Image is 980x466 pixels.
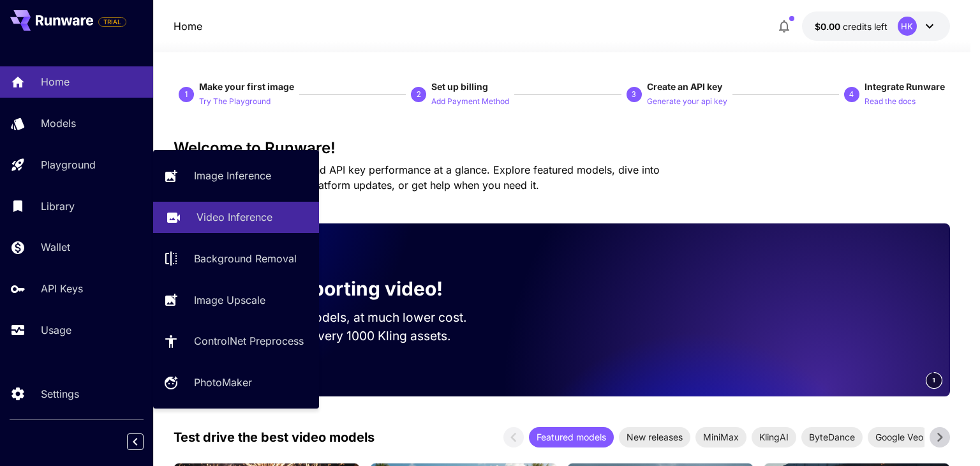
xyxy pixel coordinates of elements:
[431,81,488,92] span: Set up billing
[174,139,950,157] h3: Welcome to Runware!
[153,367,319,398] a: PhotoMaker
[41,386,79,402] p: Settings
[695,430,746,444] span: MiniMax
[137,430,153,453] div: Collapse sidebar
[194,327,491,345] p: Save up to $500 for every 1000 Kling assets.
[932,375,936,385] span: 1
[865,96,916,108] p: Read the docs
[431,96,509,108] p: Add Payment Method
[194,375,252,390] p: PhotoMaker
[41,239,70,255] p: Wallet
[41,74,70,89] p: Home
[184,89,189,100] p: 1
[153,160,319,192] a: Image Inference
[752,430,796,444] span: KlingAI
[194,292,265,308] p: Image Upscale
[194,333,304,349] p: ControlNet Preprocess
[802,11,950,41] button: $0.00
[619,430,690,444] span: New releases
[99,17,126,27] span: TRIAL
[868,430,931,444] span: Google Veo
[174,163,660,192] span: Check out your usage stats and API key performance at a glance. Explore featured models, dive int...
[41,157,96,172] p: Playground
[174,428,375,447] p: Test drive the best video models
[843,21,887,32] span: credits left
[98,14,126,29] span: Add your payment card to enable full platform functionality.
[41,281,83,296] p: API Keys
[41,199,75,214] p: Library
[815,21,843,32] span: $0.00
[194,308,491,327] p: Run the best video models, at much lower cost.
[417,89,421,100] p: 2
[174,19,202,34] nav: breadcrumb
[153,202,319,233] a: Video Inference
[529,430,614,444] span: Featured models
[199,96,271,108] p: Try The Playground
[230,274,443,303] p: Now supporting video!
[865,81,945,92] span: Integrate Runware
[801,430,863,444] span: ByteDance
[632,89,636,100] p: 3
[41,116,76,131] p: Models
[647,81,722,92] span: Create an API key
[153,284,319,315] a: Image Upscale
[815,20,887,33] div: $0.00
[127,433,144,450] button: Collapse sidebar
[153,243,319,274] a: Background Removal
[898,17,917,36] div: HK
[197,209,272,225] p: Video Inference
[647,96,727,108] p: Generate your api key
[41,322,71,338] p: Usage
[194,168,271,183] p: Image Inference
[199,81,294,92] span: Make your first image
[194,251,297,266] p: Background Removal
[153,326,319,357] a: ControlNet Preprocess
[174,19,202,34] p: Home
[849,89,854,100] p: 4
